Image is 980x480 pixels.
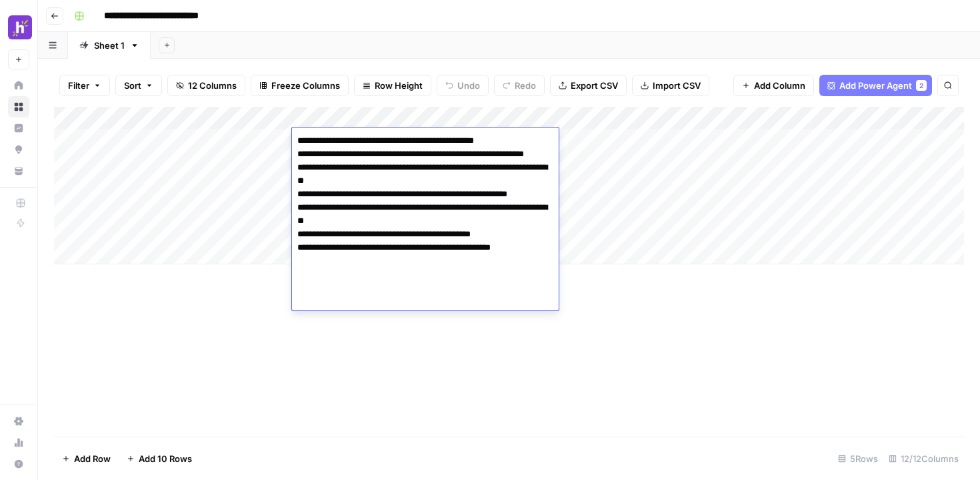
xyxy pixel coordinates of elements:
a: Home [8,75,29,96]
span: Import CSV [653,79,701,92]
div: 12/12 Columns [883,448,964,469]
span: Add Row [74,452,111,465]
button: Freeze Columns [251,75,349,96]
a: Usage [8,432,29,453]
div: 5 Rows [833,448,883,469]
button: Add Row [54,448,119,469]
button: Filter [59,75,110,96]
button: Export CSV [550,75,627,96]
button: Row Height [354,75,431,96]
span: Export CSV [571,79,618,92]
button: Workspace: Homebase [8,11,29,44]
button: Import CSV [632,75,709,96]
span: Add Column [754,79,805,92]
span: Freeze Columns [271,79,340,92]
a: Your Data [8,160,29,182]
button: 12 Columns [167,75,245,96]
a: Browse [8,96,29,117]
a: Insights [8,117,29,139]
button: Undo [437,75,489,96]
span: 12 Columns [188,79,237,92]
button: Add Power Agent2 [819,75,932,96]
a: Settings [8,411,29,432]
span: Sort [124,79,141,92]
button: Add Column [733,75,814,96]
span: Add 10 Rows [139,452,192,465]
span: Row Height [375,79,423,92]
a: Sheet 1 [68,32,151,59]
button: Add 10 Rows [119,448,200,469]
span: Redo [515,79,536,92]
button: Redo [494,75,545,96]
span: Add Power Agent [839,79,912,92]
button: Help + Support [8,453,29,475]
span: Undo [457,79,480,92]
img: Homebase Logo [8,15,32,39]
span: Filter [68,79,89,92]
a: Opportunities [8,139,29,160]
button: Sort [115,75,162,96]
div: 2 [916,80,927,91]
div: Sheet 1 [94,39,125,52]
span: 2 [919,80,923,91]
